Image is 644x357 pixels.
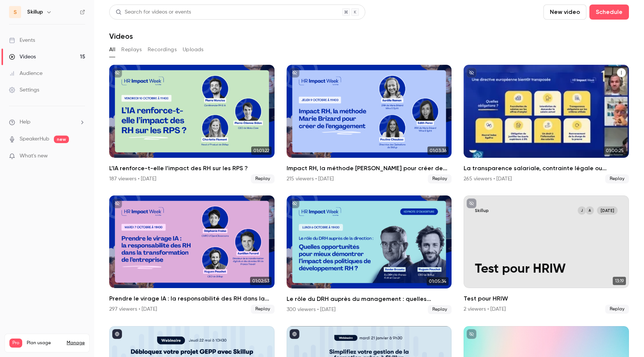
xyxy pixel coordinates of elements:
[116,8,191,16] div: Search for videos or events
[464,305,506,313] div: 2 viewers • [DATE]
[287,65,452,183] li: Impact RH, la méthode Marie Brizard pour créer de l’engagement
[613,277,626,285] span: 13:19
[467,329,476,339] button: unpublished
[9,70,43,77] div: Audience
[109,32,133,41] h1: Videos
[543,5,586,20] button: New video
[585,206,594,215] div: A
[464,164,629,173] h2: La transparence salariale, contrainte légale ou opportunité d’impact RH ?
[589,5,629,20] button: Schedule
[597,206,618,215] span: [DATE]
[290,68,299,78] button: unpublished
[109,294,275,303] h2: Prendre le virage IA : la responsabilité des RH dans la transformation de l'entreprise
[112,329,122,339] button: published
[9,37,35,44] div: Events
[250,277,272,285] span: 01:02:53
[475,262,618,277] p: Test pour HRIW
[20,118,31,126] span: Help
[467,68,476,78] button: unpublished
[464,65,629,183] a: 01:00:25La transparence salariale, contrainte légale ou opportunité d’impact RH ?265 viewers • [D...
[183,44,204,56] button: Uploads
[27,8,43,16] h6: Skillup
[121,44,142,56] button: Replays
[9,53,36,61] div: Videos
[27,340,62,346] span: Plan usage
[467,198,476,208] button: unpublished
[112,68,122,78] button: unpublished
[475,208,489,214] p: Skillup
[605,174,629,183] span: Replay
[9,339,22,348] span: Pro
[428,174,452,183] span: Replay
[427,146,449,155] span: 01:03:36
[464,195,629,314] li: Test pour HRIW
[287,175,334,183] div: 215 viewers • [DATE]
[464,294,629,303] h2: Test pour HRIW
[109,5,629,352] section: Videos
[9,118,85,126] li: help-dropdown-opener
[464,195,629,314] a: SkillupAJ[DATE]Test pour HRIW13:19Test pour HRIW2 viewers • [DATE]Replay
[287,195,452,314] li: Le rôle du DRH auprès du management : quelles opportunités pour mieux démontrer l’impact des poli...
[67,340,85,346] a: Manage
[251,146,272,155] span: 01:01:22
[287,195,452,314] a: 01:05:34Le rôle du DRH auprès du management : quelles opportunités pour mieux démontrer l’impact ...
[287,164,452,173] h2: Impact RH, la méthode [PERSON_NAME] pour créer de l’engagement
[109,195,275,314] a: 01:02:53Prendre le virage IA : la responsabilité des RH dans la transformation de l'entreprise297...
[109,175,156,183] div: 187 viewers • [DATE]
[428,305,452,314] span: Replay
[251,305,275,314] span: Replay
[287,306,336,313] div: 300 viewers • [DATE]
[251,174,275,183] span: Replay
[604,146,626,155] span: 01:00:25
[109,195,275,314] li: Prendre le virage IA : la responsabilité des RH dans la transformation de l'entreprise
[112,198,122,208] button: unpublished
[9,86,39,94] div: Settings
[290,329,299,339] button: published
[109,305,157,313] div: 297 viewers • [DATE]
[20,135,49,143] a: SpeakerHub
[577,206,586,215] div: J
[109,44,115,56] button: All
[427,277,449,285] span: 01:05:34
[464,175,512,183] div: 265 viewers • [DATE]
[109,164,275,173] h2: L’IA renforce-t-elle l’impact des RH sur les RPS ?
[54,136,69,143] span: new
[287,294,452,304] h2: Le rôle du DRH auprès du management : quelles opportunités pour mieux démontrer l’impact des poli...
[290,198,299,208] button: unpublished
[109,65,275,183] a: 01:01:22L’IA renforce-t-elle l’impact des RH sur les RPS ?187 viewers • [DATE]Replay
[76,153,85,160] iframe: Noticeable Trigger
[148,44,177,56] button: Recordings
[14,8,17,16] span: S
[109,65,275,183] li: L’IA renforce-t-elle l’impact des RH sur les RPS ?
[464,65,629,183] li: La transparence salariale, contrainte légale ou opportunité d’impact RH ?
[287,65,452,183] a: 01:03:36Impact RH, la méthode [PERSON_NAME] pour créer de l’engagement215 viewers • [DATE]Replay
[605,305,629,314] span: Replay
[20,152,48,160] span: What's new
